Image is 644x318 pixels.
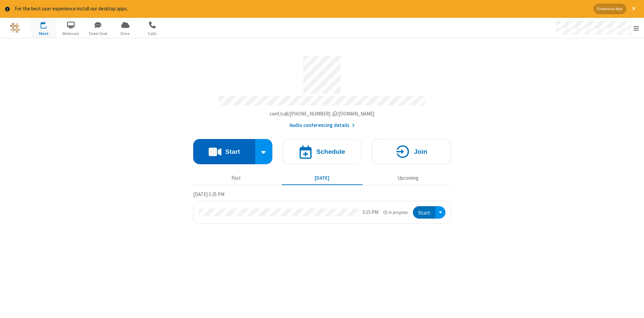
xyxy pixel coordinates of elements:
[435,206,445,219] div: Open menu
[193,51,451,129] section: Account details
[225,148,240,155] h4: Start
[193,191,224,197] span: [DATE] 5:25 PM
[282,172,363,185] button: [DATE]
[414,148,427,155] h4: Join
[113,31,138,37] span: Drive
[627,301,639,313] iframe: Chat
[372,139,451,164] button: Join
[316,148,345,155] h4: Schedule
[594,4,626,14] button: Download App
[10,23,20,33] img: QA Selenium DO NOT DELETE OR CHANGE
[31,31,56,37] span: Meet
[58,31,84,37] span: Webinars
[196,172,277,185] button: Past
[363,209,378,216] div: 5:15 PM
[629,4,639,14] button: Close alert
[15,5,589,13] div: For the best user experience install our desktop apps.
[270,110,375,118] button: Copy my meeting room linkCopy my meeting room link
[45,21,50,27] div: 1
[140,31,165,37] span: Calls
[289,122,355,129] button: Audio conferencing details
[549,18,644,38] div: Open menu
[282,139,362,164] button: Schedule
[368,172,448,185] button: Upcoming
[255,139,273,164] div: Start conference options
[193,190,451,224] section: Today's Meetings
[413,206,435,219] button: Start
[2,18,28,38] button: Logo
[86,31,111,37] span: Team Chat
[193,139,255,164] button: Start
[383,209,408,216] em: in progress
[270,110,375,117] span: Copy my meeting room link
